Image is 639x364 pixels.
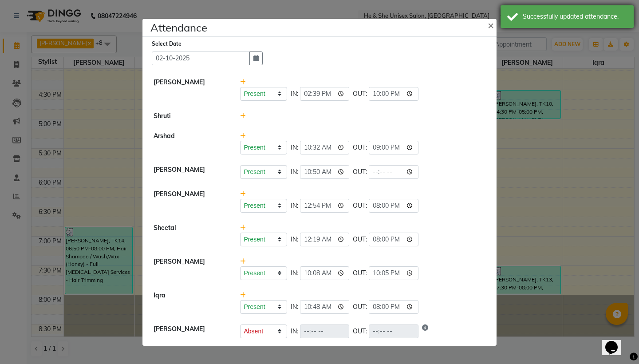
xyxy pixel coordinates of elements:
span: OUT: [353,143,367,152]
span: OUT: [353,89,367,99]
button: Close [481,12,503,37]
span: OUT: [353,269,367,278]
span: OUT: [353,167,367,177]
span: OUT: [353,235,367,244]
span: OUT: [353,302,367,312]
div: Sheetal [147,223,233,246]
h4: Attendance [150,20,207,36]
iframe: chat widget [602,328,630,355]
i: Show reason [422,324,428,338]
span: OUT: [353,201,367,210]
span: × [488,18,494,32]
div: Arshad [147,131,233,154]
span: IN: [291,167,298,177]
span: IN: [291,143,298,152]
span: IN: [291,89,298,99]
div: [PERSON_NAME] [147,78,233,101]
div: [PERSON_NAME] [147,190,233,213]
span: OUT: [353,327,367,336]
div: [PERSON_NAME] [147,324,233,338]
label: Select Date [152,40,181,48]
span: IN: [291,302,298,312]
span: IN: [291,269,298,278]
div: Shruti [147,111,233,121]
div: [PERSON_NAME] [147,257,233,280]
span: IN: [291,201,298,210]
div: Iqra [147,291,233,314]
div: [PERSON_NAME] [147,165,233,179]
input: Select date [152,51,250,65]
span: IN: [291,327,298,336]
div: Successfully updated attendance. [523,12,627,21]
span: IN: [291,235,298,244]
